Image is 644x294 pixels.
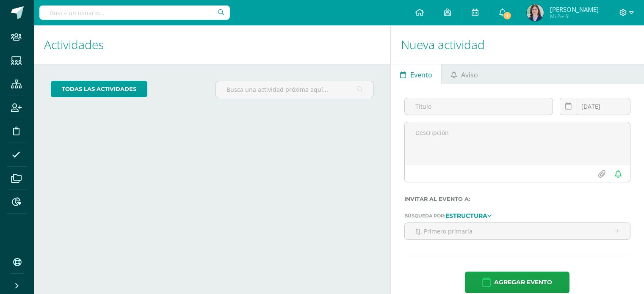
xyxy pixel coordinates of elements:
[44,25,380,64] h1: Actividades
[560,98,630,115] input: Fecha de entrega
[550,13,599,20] span: Mi Perfil
[445,212,487,220] strong: Estructura
[550,5,599,14] span: [PERSON_NAME]
[51,81,147,97] a: todas las Actividades
[404,196,630,202] label: Invitar al evento a:
[39,5,230,20] input: Busca un usuario...
[445,212,492,218] a: Estructura
[503,11,512,20] span: 1
[527,4,544,21] img: d287b3f4ec78f077569923fcdb2be007.png
[465,272,569,293] button: Agregar evento
[405,98,553,115] input: Título
[442,64,487,84] a: Aviso
[216,81,373,98] input: Busca una actividad próxima aquí...
[405,223,630,239] input: Ej. Primero primaria
[494,272,552,293] span: Agregar evento
[410,65,432,85] span: Evento
[401,25,634,64] h1: Nueva actividad
[404,213,445,219] span: Búsqueda por:
[461,65,478,85] span: Aviso
[391,64,441,84] a: Evento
